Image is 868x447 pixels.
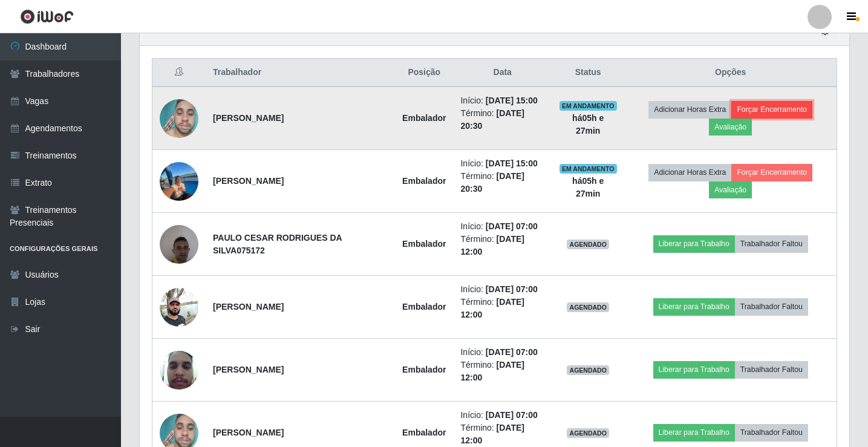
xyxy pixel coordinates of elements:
li: Início: [460,157,544,170]
button: Avaliação [709,119,752,135]
li: Término: [460,107,544,132]
button: Trabalhador Faltou [735,298,808,315]
button: Liberar para Trabalho [653,424,735,441]
th: Status [552,59,624,87]
img: CoreUI Logo [20,9,74,24]
button: Forçar Encerramento [731,101,812,118]
span: AGENDADO [567,428,609,438]
img: 1748551724527.jpeg [160,93,198,144]
img: 1754884192985.jpeg [160,154,198,209]
strong: Embalador [402,428,446,437]
span: AGENDADO [567,302,609,312]
button: Liberar para Trabalho [653,235,735,252]
time: [DATE] 07:00 [486,284,538,294]
button: Adicionar Horas Extra [648,164,731,181]
li: Início: [460,409,544,422]
strong: [PERSON_NAME] [213,176,284,186]
strong: Embalador [402,176,446,186]
strong: [PERSON_NAME] [213,302,284,312]
time: [DATE] 07:00 [486,221,538,231]
li: Início: [460,283,544,296]
time: [DATE] 15:00 [486,158,538,168]
strong: há 05 h e 27 min [572,113,604,135]
li: Término: [460,422,544,447]
button: Liberar para Trabalho [653,298,735,315]
img: 1708837216979.jpeg [160,344,198,396]
time: [DATE] 07:00 [486,410,538,420]
strong: Embalador [402,113,446,123]
strong: PAULO CESAR RODRIGUES DA SILVA075172 [213,233,342,255]
th: Opções [624,59,837,87]
span: AGENDADO [567,240,609,249]
img: 1701560793571.jpeg [160,218,198,270]
button: Trabalhador Faltou [735,361,808,378]
strong: Embalador [402,302,446,312]
strong: [PERSON_NAME] [213,113,284,123]
strong: [PERSON_NAME] [213,365,284,374]
strong: Embalador [402,239,446,249]
li: Término: [460,170,544,195]
button: Trabalhador Faltou [735,235,808,252]
th: Posição [395,59,453,87]
th: Data [453,59,552,87]
th: Trabalhador [206,59,395,87]
button: Trabalhador Faltou [735,424,808,441]
button: Forçar Encerramento [731,164,812,181]
button: Liberar para Trabalho [653,361,735,378]
strong: [PERSON_NAME] [213,428,284,437]
button: Avaliação [709,181,752,198]
li: Término: [460,296,544,321]
img: 1702417487415.jpeg [160,281,198,333]
button: Adicionar Horas Extra [648,101,731,118]
li: Início: [460,220,544,233]
strong: Embalador [402,365,446,374]
li: Início: [460,94,544,107]
span: EM ANDAMENTO [560,164,617,174]
span: AGENDADO [567,365,609,375]
time: [DATE] 07:00 [486,347,538,357]
li: Início: [460,346,544,359]
time: [DATE] 15:00 [486,96,538,105]
li: Término: [460,359,544,384]
span: EM ANDAMENTO [560,101,617,111]
strong: há 05 h e 27 min [572,176,604,198]
li: Término: [460,233,544,258]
